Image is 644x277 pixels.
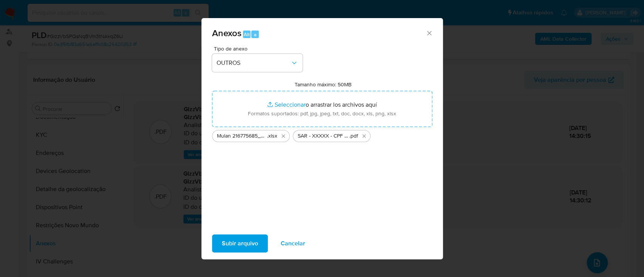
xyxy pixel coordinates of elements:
[244,31,250,38] span: Alt
[271,234,315,253] button: Cancelar
[212,54,303,72] button: OUTROS
[426,29,432,36] button: Cerrar
[349,132,358,140] span: .pdf
[267,132,277,140] span: .xlsx
[254,31,257,38] span: a
[298,132,349,140] span: SAR - XXXXX - CPF 32802187805 - [PERSON_NAME]
[212,127,432,142] ul: Archivos seleccionados
[214,46,304,51] span: Tipo de anexo
[281,235,305,252] span: Cancelar
[279,132,288,141] button: Eliminar Mulan 216775685_2025_09_22_11_35_25.xlsx
[217,59,290,67] span: OUTROS
[212,234,268,253] button: Subir arquivo
[217,132,267,140] span: Mulan 216775685_2025_09_22_11_35_25
[222,235,258,252] span: Subir arquivo
[295,81,352,88] label: Tamanho máximo: 50MB
[212,26,241,40] span: Anexos
[360,132,369,141] button: Eliminar SAR - XXXXX - CPF 32802187805 - RENATO ANTONIO ALMEIDA DE SOUZA.pdf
